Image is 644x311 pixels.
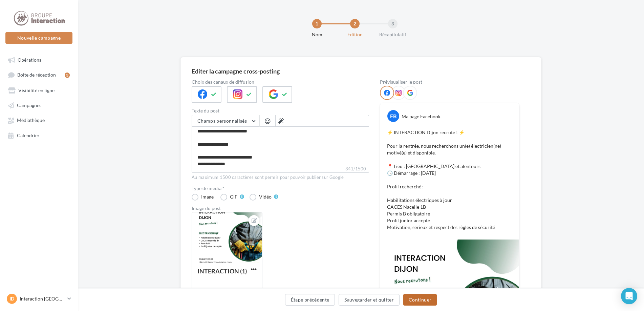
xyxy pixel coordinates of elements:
div: 1 [312,19,322,28]
a: Calendrier [4,129,74,141]
div: Image [201,194,214,199]
div: Image du post [192,206,369,211]
a: Opérations [4,54,74,66]
span: Campagnes [17,102,41,108]
a: Médiathèque [4,114,74,126]
div: 2 [350,19,360,28]
div: 3 [65,72,70,78]
div: Edition [333,31,377,38]
button: Étape précédente [285,294,335,306]
div: Au maximum 1500 caractères sont permis pour pouvoir publier sur Google [192,174,369,181]
button: Sauvegarder et quitter [339,294,400,306]
a: Boîte de réception3 [4,68,74,81]
span: Calendrier [17,132,40,138]
span: Médiathèque [17,118,45,123]
button: Continuer [403,294,437,306]
div: INTERACTION (1) [197,267,247,275]
div: Open Intercom Messenger [621,288,637,304]
div: FB [387,110,399,122]
button: Champs personnalisés [192,115,259,127]
label: Choix des canaux de diffusion [192,80,369,84]
label: Type de média * [192,186,369,191]
label: Texte du post [192,108,369,113]
div: GIF [230,194,237,199]
span: Opérations [18,57,41,63]
div: Ma page Facebook [402,113,441,120]
div: Editer la campagne cross-posting [192,68,280,74]
div: Récapitulatif [371,31,414,38]
label: 341/1500 [192,165,369,173]
div: Nom [295,31,339,38]
span: ID [9,295,14,302]
a: Visibilité en ligne [4,84,74,96]
div: 3 [388,19,398,28]
span: Boîte de réception [17,72,56,78]
span: Visibilité en ligne [18,87,55,93]
a: Campagnes [4,99,74,111]
span: Champs personnalisés [197,118,247,124]
p: Interaction [GEOGRAPHIC_DATA] [20,295,65,302]
p: ⚡ INTERACTION Dijon recrute ! ⚡ Pour la rentrée, nous recherchons un(e) électricien(ne) motivé(e)... [387,129,512,231]
button: Nouvelle campagne [5,32,72,44]
div: Prévisualiser le post [380,80,519,84]
a: ID Interaction [GEOGRAPHIC_DATA] [5,292,72,305]
div: Vidéo [259,194,272,199]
